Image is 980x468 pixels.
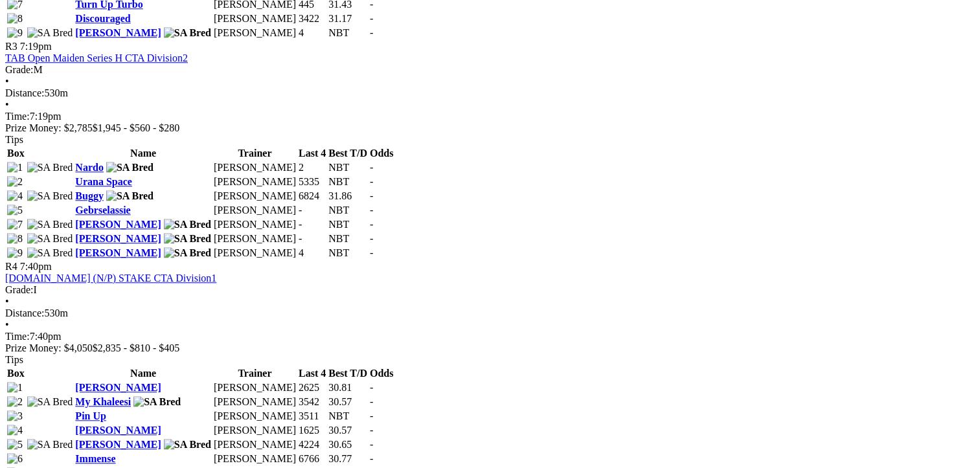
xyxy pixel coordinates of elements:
[7,233,23,245] img: 8
[27,247,73,259] img: SA Bred
[370,27,373,38] span: -
[5,87,975,99] div: 530m
[213,27,297,39] td: [PERSON_NAME]
[328,410,368,423] td: NBT
[213,381,297,394] td: [PERSON_NAME]
[7,247,23,259] img: 9
[298,12,326,25] td: 3422
[75,27,161,38] a: [PERSON_NAME]
[27,219,73,230] img: SA Bred
[298,190,326,203] td: 6824
[7,176,23,188] img: 2
[370,247,373,258] span: -
[370,205,373,216] span: -
[75,382,161,393] a: [PERSON_NAME]
[328,381,368,394] td: 30.81
[164,219,211,230] img: SA Bred
[27,439,73,451] img: SA Bred
[75,13,130,24] a: Discouraged
[5,261,17,272] span: R4
[213,452,297,465] td: [PERSON_NAME]
[7,439,23,451] img: 5
[5,111,975,122] div: 7:19pm
[328,27,368,39] td: NBT
[75,453,115,464] a: Immense
[328,161,368,174] td: NBT
[328,452,368,465] td: 30.77
[5,99,9,110] span: •
[213,410,297,423] td: [PERSON_NAME]
[7,368,25,379] span: Box
[5,284,34,295] span: Grade:
[75,205,130,216] a: Gebrselassie
[27,396,73,408] img: SA Bred
[298,438,326,451] td: 4224
[7,396,23,408] img: 2
[213,247,297,260] td: [PERSON_NAME]
[133,396,181,408] img: SA Bred
[298,396,326,408] td: 3542
[298,232,326,245] td: -
[74,367,212,380] th: Name
[370,190,373,201] span: -
[5,134,23,145] span: Tips
[213,424,297,437] td: [PERSON_NAME]
[5,284,975,296] div: I
[213,232,297,245] td: [PERSON_NAME]
[7,425,23,436] img: 4
[20,41,52,52] span: 7:19pm
[5,331,975,342] div: 7:40pm
[5,307,44,318] span: Distance:
[213,161,297,174] td: [PERSON_NAME]
[27,190,73,202] img: SA Bred
[5,296,9,307] span: •
[298,147,326,160] th: Last 4
[298,381,326,394] td: 2625
[27,162,73,173] img: SA Bred
[5,273,216,284] a: [DOMAIN_NAME] (N/P) STAKE CTA Division1
[75,190,104,201] a: Buggy
[7,162,23,173] img: 1
[5,41,17,52] span: R3
[7,148,25,159] span: Box
[5,331,30,342] span: Time:
[75,176,132,187] a: Urana Space
[27,27,73,39] img: SA Bred
[328,204,368,217] td: NBT
[93,122,180,133] span: $1,945 - $560 - $280
[7,453,23,465] img: 6
[370,453,373,464] span: -
[328,232,368,245] td: NBT
[213,12,297,25] td: [PERSON_NAME]
[298,204,326,217] td: -
[164,439,211,451] img: SA Bred
[328,147,368,160] th: Best T/D
[370,439,373,450] span: -
[369,147,394,160] th: Odds
[74,147,212,160] th: Name
[106,162,154,173] img: SA Bred
[5,52,188,63] a: TAB Open Maiden Series H CTA Division2
[7,13,23,25] img: 8
[328,190,368,203] td: 31.86
[328,424,368,437] td: 30.57
[370,162,373,173] span: -
[7,410,23,422] img: 3
[7,27,23,39] img: 9
[7,219,23,230] img: 7
[328,247,368,260] td: NBT
[213,204,297,217] td: [PERSON_NAME]
[370,410,373,421] span: -
[298,175,326,188] td: 5335
[5,354,23,365] span: Tips
[7,205,23,216] img: 5
[213,175,297,188] td: [PERSON_NAME]
[328,218,368,231] td: NBT
[75,162,104,173] a: Nardo
[5,342,975,354] div: Prize Money: $4,050
[75,396,131,407] a: My Khaleesi
[7,190,23,202] img: 4
[328,12,368,25] td: 31.17
[93,342,180,353] span: $2,835 - $810 - $405
[213,190,297,203] td: [PERSON_NAME]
